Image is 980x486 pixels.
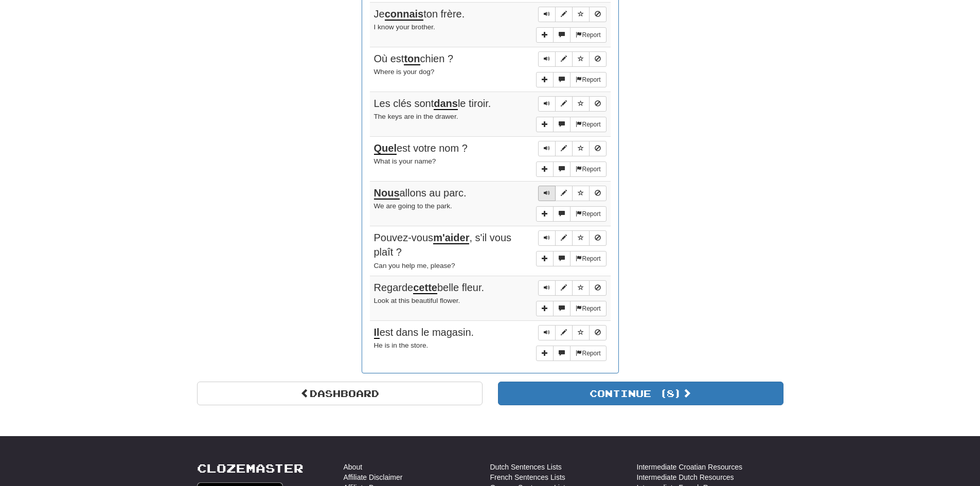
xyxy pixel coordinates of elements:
[538,96,607,112] div: Sentence controls
[572,7,590,22] button: Toggle favorite
[374,187,467,200] span: allons au parc.
[555,230,573,246] button: Edit sentence
[536,27,554,43] button: Add sentence to collection
[374,8,465,21] span: Je ton frère.
[538,280,607,296] div: Sentence controls
[572,51,590,67] button: Toggle favorite
[637,462,742,472] a: Intermediate Croatian Resources
[536,161,554,177] button: Add sentence to collection
[413,282,437,294] u: cette
[536,346,606,361] div: More sentence controls
[589,186,607,201] button: Toggle ignore
[572,325,590,340] button: Toggle favorite
[536,251,554,266] button: Add sentence to collection
[536,206,606,222] div: More sentence controls
[374,157,436,165] small: What is your name?
[374,262,455,269] small: Can you help me, please?
[374,282,485,294] span: Regarde belle fleur.
[374,142,468,155] span: est votre nom ?
[536,117,606,132] div: More sentence controls
[490,472,565,482] a: French Sentences Lists
[536,301,554,316] button: Add sentence to collection
[589,7,607,22] button: Toggle ignore
[572,186,590,201] button: Toggle favorite
[538,230,607,246] div: Sentence controls
[538,186,607,201] div: Sentence controls
[374,341,429,349] small: He is in the store.
[374,23,435,31] small: I know your brother.
[570,27,606,43] button: Report
[344,472,403,482] a: Affiliate Disclaimer
[570,206,606,222] button: Report
[555,280,573,296] button: Edit sentence
[374,187,400,200] u: Nous
[536,161,606,177] div: More sentence controls
[536,72,606,87] div: More sentence controls
[538,7,556,22] button: Play sentence audio
[490,462,562,472] a: Dutch Sentences Lists
[374,232,512,258] span: Pouvez-vous , s'il vous plaît ?
[555,186,573,201] button: Edit sentence
[197,382,483,405] a: Dashboard
[589,230,607,246] button: Toggle ignore
[538,51,556,67] button: Play sentence audio
[374,113,458,120] small: The keys are in the drawer.
[374,68,435,76] small: Where is your dog?
[555,325,573,340] button: Edit sentence
[538,280,556,296] button: Play sentence audio
[404,53,420,65] u: ton
[536,117,554,132] button: Add sentence to collection
[374,327,474,339] span: est dans le magasin.
[555,96,573,112] button: Edit sentence
[572,280,590,296] button: Toggle favorite
[589,51,607,67] button: Toggle ignore
[385,8,424,21] u: connais
[538,51,607,67] div: Sentence controls
[536,301,606,316] div: More sentence controls
[344,462,363,472] a: About
[570,72,606,87] button: Report
[374,327,380,339] u: Il
[434,98,458,110] u: dans
[555,51,573,67] button: Edit sentence
[538,141,607,156] div: Sentence controls
[589,280,607,296] button: Toggle ignore
[536,251,606,266] div: More sentence controls
[555,141,573,156] button: Edit sentence
[589,325,607,340] button: Toggle ignore
[536,206,554,222] button: Add sentence to collection
[536,72,554,87] button: Add sentence to collection
[570,346,606,361] button: Report
[570,251,606,266] button: Report
[589,96,607,112] button: Toggle ignore
[536,346,554,361] button: Add sentence to collection
[570,301,606,316] button: Report
[538,325,556,340] button: Play sentence audio
[538,96,556,112] button: Play sentence audio
[555,7,573,22] button: Edit sentence
[374,53,454,65] span: Où est chien ?
[538,141,556,156] button: Play sentence audio
[374,297,460,304] small: Look at this beautiful flower.
[572,141,590,156] button: Toggle favorite
[433,232,469,244] u: m'aider
[572,230,590,246] button: Toggle favorite
[637,472,734,482] a: Intermediate Dutch Resources
[572,96,590,112] button: Toggle favorite
[538,230,556,246] button: Play sentence audio
[538,325,607,340] div: Sentence controls
[589,141,607,156] button: Toggle ignore
[374,142,397,155] u: Quel
[570,117,606,132] button: Report
[374,98,491,110] span: Les clés sont le tiroir.
[536,27,606,43] div: More sentence controls
[498,382,783,405] button: Continue (8)
[570,161,606,177] button: Report
[374,202,452,210] small: We are going to the park.
[538,186,556,201] button: Play sentence audio
[538,7,607,22] div: Sentence controls
[197,462,304,475] a: Clozemaster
